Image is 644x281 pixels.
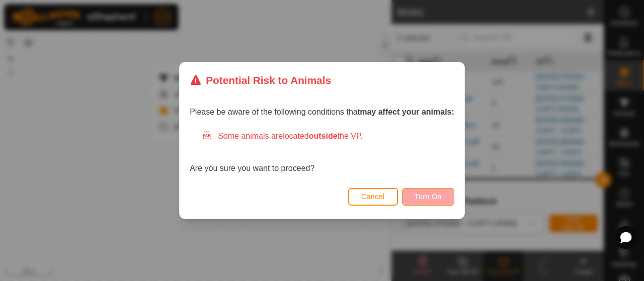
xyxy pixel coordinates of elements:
[309,132,338,140] strong: outside
[190,108,454,116] span: Please be aware of the following conditions that
[360,108,454,116] strong: may affect your animals:
[202,130,454,142] div: Some animals are
[283,132,363,140] span: located the VP.
[361,193,385,201] span: Cancel
[190,72,331,88] div: Potential Risk to Animals
[190,130,454,174] div: Are you sure you want to proceed?
[402,188,454,206] button: Turn On
[415,193,442,201] span: Turn On
[348,188,398,206] button: Cancel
